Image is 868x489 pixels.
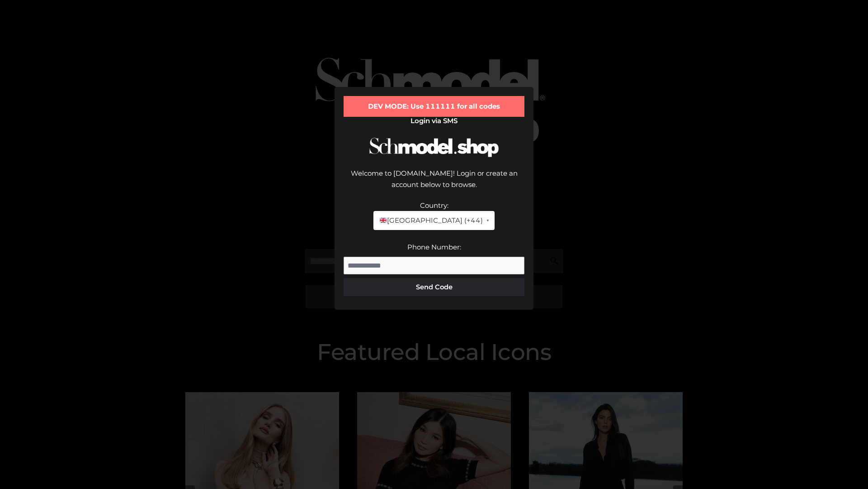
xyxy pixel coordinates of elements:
button: Send Code [344,278,524,296]
h2: Login via SMS [344,117,524,125]
div: Welcome to [DOMAIN_NAME]! Login or create an account below to browse. [344,168,524,200]
div: DEV MODE: Use 111111 for all codes [344,96,524,117]
label: Country: [420,201,448,210]
img: 🇬🇧 [380,217,387,224]
img: Schmodel Logo [366,129,502,165]
label: Phone Number: [407,243,461,251]
span: [GEOGRAPHIC_DATA] (+44) [379,215,482,226]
